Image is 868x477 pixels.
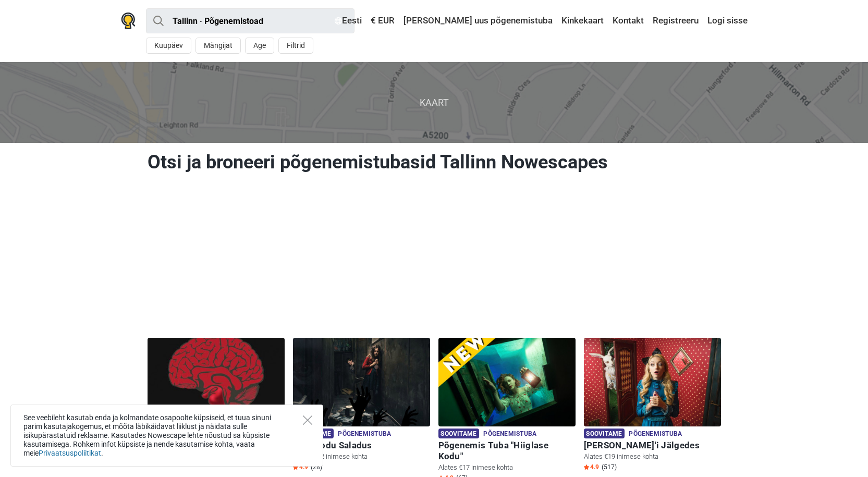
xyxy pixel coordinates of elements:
[143,187,725,333] iframe: Advertisement
[559,11,606,30] a: Kinkekaart
[438,429,480,438] span: Soovitame
[293,463,308,471] span: 4.9
[293,338,430,474] a: Lastekodu Saladus Soovitame Põgenemistuba Lastekodu Saladus Alates €22 inimese kohta Star4.9 (28)
[278,38,313,54] button: Filtrid
[438,338,576,426] img: Põgenemis Tuba "Hiiglase Kodu"
[293,464,298,470] img: Star
[245,38,274,54] button: Age
[39,449,101,457] a: Privaatsuspoliitikat
[610,11,646,30] a: Kontakt
[602,463,617,471] span: (517)
[311,463,322,471] span: (28)
[335,17,342,25] img: Eesti
[584,338,721,474] a: Alice'i Jälgedes Soovitame Põgenemistuba [PERSON_NAME]'i Jälgedes Alates €19 inimese kohta Star4....
[121,13,136,29] img: Nowescape logo
[148,151,721,174] h1: Otsi ja broneeri põgenemistubasid Tallinn Nowescapes
[148,338,285,464] a: Paranoia Reklaam Põgenemistuba [MEDICAL_DATA] Alates €13 inimese kohta
[584,338,721,426] img: Alice'i Jälgedes
[293,338,430,426] img: Lastekodu Saladus
[705,11,748,30] a: Logi sisse
[584,452,721,461] p: Alates €19 inimese kohta
[401,11,555,30] a: [PERSON_NAME] uus põgenemistuba
[195,38,241,54] button: Mängijat
[148,338,285,426] img: Paranoia
[584,440,721,451] h6: [PERSON_NAME]'i Jälgedes
[10,405,323,467] div: See veebileht kasutab enda ja kolmandate osapoolte küpsiseid, et tuua sinuni parim kasutajakogemu...
[146,38,191,54] button: Kuupäev
[293,452,430,461] p: Alates €22 inimese kohta
[293,440,430,451] h6: Lastekodu Saladus
[338,429,391,440] span: Põgenemistuba
[146,8,354,33] input: proovi “Tallinn”
[650,11,701,30] a: Registreeru
[584,464,589,470] img: Star
[303,415,312,425] button: Close
[332,11,364,30] a: Eesti
[438,440,576,462] h6: Põgenemis Tuba "Hiiglase Kodu"
[438,463,576,472] p: Alates €17 inimese kohta
[584,463,599,471] span: 4.9
[629,429,682,440] span: Põgenemistuba
[483,429,536,440] span: Põgenemistuba
[584,429,625,438] span: Soovitame
[368,11,397,30] a: € EUR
